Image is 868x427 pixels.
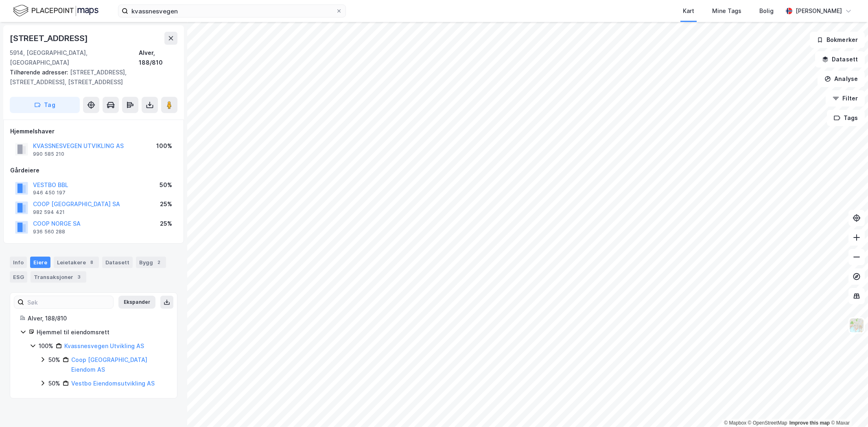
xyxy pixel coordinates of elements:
button: Datasett [815,51,865,68]
div: 50% [160,180,172,190]
a: Mapbox [724,420,746,426]
div: 2 [155,258,163,266]
div: Eiere [30,257,50,268]
a: Vestbo Eiendomsutvikling AS [71,380,155,387]
div: Bolig [759,6,774,16]
img: logo.f888ab2527a4732fd821a326f86c7f29.svg [13,4,98,18]
div: 8 [87,258,96,266]
input: Søk på adresse, matrikkel, gårdeiere, leietakere eller personer [128,5,336,17]
div: Gårdeiere [10,166,177,175]
div: Alver, 188/810 [139,48,177,68]
div: 100% [156,141,172,151]
div: 50% [48,355,60,365]
div: Datasett [102,257,133,268]
div: Mine Tags [712,6,741,16]
div: Leietakere [54,257,99,268]
div: Hjemmel til eiendomsrett [37,327,167,337]
div: [STREET_ADDRESS] [10,32,90,45]
div: Transaksjoner [31,271,86,283]
button: Tags [827,110,865,126]
img: Z [849,318,864,333]
div: Info [10,257,27,268]
div: Bygg [136,257,166,268]
div: 50% [48,379,60,388]
button: Ekspander [118,296,155,309]
button: Analyse [818,71,865,87]
div: 990 585 210 [33,151,64,157]
button: Tag [10,97,80,113]
input: Søk [24,296,113,308]
span: Tilhørende adresser: [10,69,70,76]
div: [STREET_ADDRESS], [STREET_ADDRESS], [STREET_ADDRESS] [10,68,171,87]
a: Improve this map [789,420,830,426]
div: ESG [10,271,27,283]
a: OpenStreetMap [748,420,787,426]
div: 5914, [GEOGRAPHIC_DATA], [GEOGRAPHIC_DATA] [10,48,139,68]
div: 982 594 421 [33,209,65,216]
div: 100% [39,341,53,351]
div: 936 560 288 [33,229,65,235]
div: 25% [160,219,172,229]
a: Coop [GEOGRAPHIC_DATA] Eiendom AS [71,356,147,373]
div: Kart [683,6,694,16]
a: Kvassnesvegen Utvikling AS [64,342,144,349]
button: Bokmerker [810,32,865,48]
div: [PERSON_NAME] [796,6,842,16]
button: Filter [826,90,865,107]
div: 25% [160,199,172,209]
div: 946 450 197 [33,190,66,196]
iframe: Chat Widget [827,388,868,427]
div: Hjemmelshaver [10,126,177,136]
div: Alver, 188/810 [28,314,167,323]
div: Kontrollprogram for chat [827,388,868,427]
div: 3 [75,273,83,281]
